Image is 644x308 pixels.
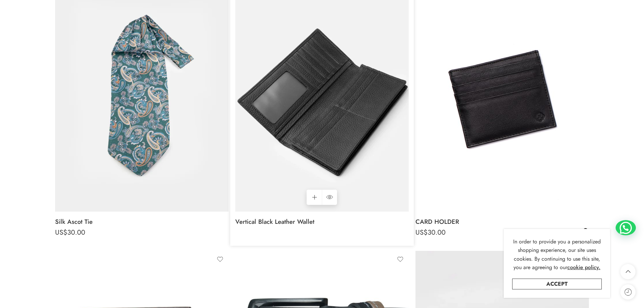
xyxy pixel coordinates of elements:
a: Read more about “Vertical Black Leather Wallet” [307,190,322,205]
a: Vertical Black Leather Wallet [235,215,409,229]
span: US$ [415,228,428,237]
a: cookie policy. [567,263,600,272]
bdi: 30.00 [415,228,446,237]
span: US$ [55,228,67,237]
a: Silk Ascot Tie [55,215,229,229]
a: CARD HOLDER [415,215,589,229]
a: Accept [512,279,602,289]
a: Black [582,228,589,234]
bdi: 30.00 [55,228,85,237]
span: In order to provide you a personalized shopping experience, our site uses cookies. By continuing ... [513,238,601,271]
